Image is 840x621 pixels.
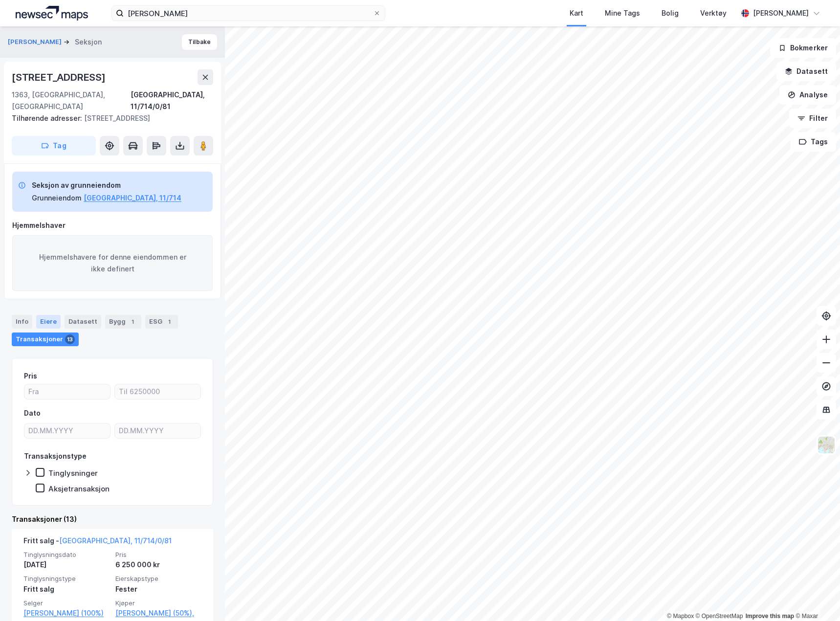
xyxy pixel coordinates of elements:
[817,436,836,454] img: Z
[115,384,200,399] input: Til 6250000
[23,575,110,583] span: Tinglysningstype
[115,599,201,607] span: Kjøper
[115,423,200,438] input: DD.MM.YYYY
[12,513,213,525] div: Transaksjoner (13)
[12,315,32,329] div: Info
[182,34,217,50] button: Tilbake
[12,220,213,231] div: Hjemmelshaver
[164,317,174,327] div: 1
[23,583,110,595] div: Fritt salg
[84,192,181,204] button: [GEOGRAPHIC_DATA], 11/714
[12,114,84,122] span: Tilhørende adresser:
[753,7,809,19] div: [PERSON_NAME]
[24,423,110,438] input: DD.MM.YYYY
[23,599,110,607] span: Selger
[662,7,679,19] div: Bolig
[128,317,137,327] div: 1
[776,62,836,81] button: Datasett
[24,407,41,419] div: Dato
[24,450,87,462] div: Transaksjonstype
[115,575,201,583] span: Eierskapstype
[32,179,181,191] div: Seksjon av grunneiendom
[789,109,836,128] button: Filter
[700,7,727,19] div: Verktøy
[779,85,836,105] button: Analyse
[48,468,98,478] div: Tinglysninger
[12,69,108,85] div: [STREET_ADDRESS]
[746,613,794,620] a: Improve this map
[65,315,101,329] div: Datasett
[131,89,213,112] div: [GEOGRAPHIC_DATA], 11/714/0/81
[24,384,110,399] input: Fra
[115,583,201,595] div: Fester
[36,315,61,329] div: Eiere
[65,334,75,344] div: 13
[12,333,79,346] div: Transaksjoner
[115,551,201,559] span: Pris
[696,613,743,620] a: OpenStreetMap
[23,559,110,571] div: [DATE]
[23,551,110,559] span: Tinglysningsdato
[770,38,836,58] button: Bokmerker
[105,315,141,329] div: Bygg
[59,536,172,545] a: [GEOGRAPHIC_DATA], 11/714/0/81
[23,535,172,551] div: Fritt salg -
[12,112,205,124] div: [STREET_ADDRESS]
[12,136,96,155] button: Tag
[24,370,37,382] div: Pris
[667,613,694,620] a: Mapbox
[12,89,131,112] div: 1363, [GEOGRAPHIC_DATA], [GEOGRAPHIC_DATA]
[570,7,583,19] div: Kart
[124,6,373,21] input: Søk på adresse, matrikkel, gårdeiere, leietakere eller personer
[605,7,640,19] div: Mine Tags
[16,6,88,21] img: logo.a4113a55bc3d86da70a041830d287a7e.svg
[8,37,64,47] button: [PERSON_NAME]
[791,574,840,621] div: Kontrollprogram for chat
[115,607,201,619] a: [PERSON_NAME] (50%),
[12,235,213,291] div: Hjemmelshavere for denne eiendommen er ikke definert
[791,574,840,621] iframe: Chat Widget
[115,559,201,571] div: 6 250 000 kr
[75,36,102,48] div: Seksjon
[32,192,82,204] div: Grunneiendom
[23,607,110,619] a: [PERSON_NAME] (100%)
[145,315,178,329] div: ESG
[48,484,110,493] div: Aksjetransaksjon
[791,132,836,152] button: Tags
